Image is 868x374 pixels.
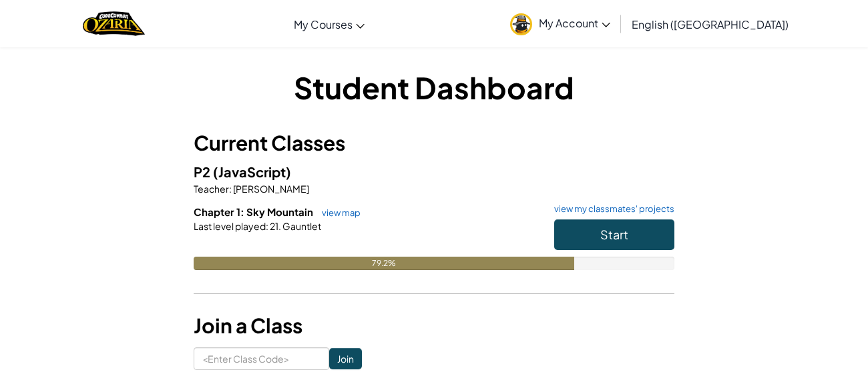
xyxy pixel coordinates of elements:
img: avatar [510,13,532,35]
span: Start [600,227,628,242]
span: My Courses [294,17,353,31]
a: view my classmates' projects [548,205,674,213]
a: My Courses [287,6,371,42]
h3: Current Classes [194,128,674,158]
div: 79.2% [194,257,574,270]
span: P2 [194,163,213,180]
img: Home [83,10,145,37]
span: My Account [539,16,610,30]
span: [PERSON_NAME] [232,183,309,195]
span: (JavaScript) [213,163,291,180]
button: Start [554,219,674,250]
span: English ([GEOGRAPHIC_DATA]) [632,17,789,31]
a: English ([GEOGRAPHIC_DATA]) [625,6,795,42]
a: view map [315,207,361,218]
input: Join [329,348,362,369]
span: : [229,183,232,195]
span: Last level played [194,220,266,232]
input: <Enter Class Code> [194,347,329,370]
span: : [266,220,268,232]
span: Teacher [194,183,229,195]
span: Gauntlet [281,220,321,232]
a: Ozaria by CodeCombat logo [83,10,145,37]
h3: Join a Class [194,311,674,341]
a: My Account [503,3,617,45]
span: 21. [268,220,281,232]
h1: Student Dashboard [194,67,674,108]
span: Chapter 1: Sky Mountain [194,205,315,218]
